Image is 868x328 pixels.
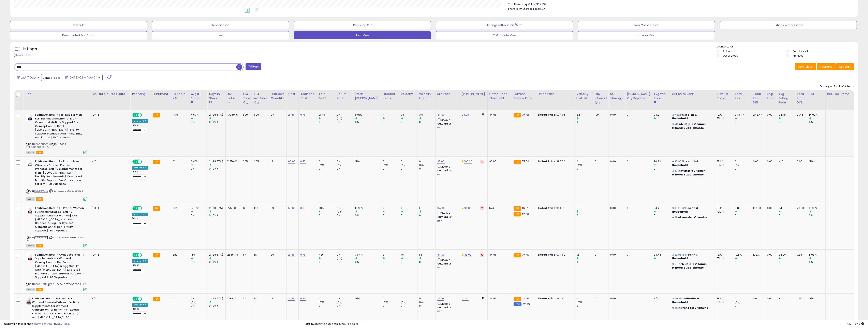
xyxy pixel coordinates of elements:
[672,113,681,117] span: #7,325
[654,100,656,104] small: Avg Win Price.
[254,206,266,210] div: 139
[779,160,792,163] div: N/A
[191,214,207,217] div: 0%
[337,163,342,167] small: (0%)
[254,113,266,117] div: 590
[767,92,775,100] div: Ship Price
[672,216,712,219] p: in
[191,160,207,163] div: 0.4%
[436,31,573,39] button: FBM Update View
[717,206,730,210] div: FBA: 1
[538,160,572,163] div: $95.00
[35,160,84,187] b: Fairhaven Health FH Pro for Men | Clinically Studied Premium Prenatal Fertility Supplements for M...
[836,63,854,70] button: Actions
[63,74,103,81] button: [DATE]-29 - Aug-04
[419,214,436,217] div: 0
[383,163,388,167] small: (0%)
[337,120,353,124] div: 0%
[595,206,605,210] div: 0
[779,206,795,210] div: 84
[21,75,37,80] span: Last 7 Days
[717,163,730,167] div: FBM: 1
[69,75,98,80] span: [DATE]-29 - Aug-04
[132,217,148,226] div: Preset:
[779,92,793,105] div: Avg Selling Price
[576,163,582,167] small: (0%)
[26,113,34,121] img: 41SCWWEGsAL._SL40_.jpg
[319,206,335,210] div: 23.5
[35,113,84,140] b: Fairhaven Health FertilAid for Men Fertility Supplements for Men | Count and Motility Support Pre...
[717,210,730,214] div: FBM: 1
[672,92,713,96] div: Cur Sales Rank
[437,297,444,301] a: 41.20
[401,113,417,117] div: 3.5
[809,92,824,96] div: ROI
[514,160,521,164] small: FBA
[489,92,510,100] div: Comp. Price Threshold
[227,160,238,163] div: 12710.00
[288,159,295,163] a: 62.00
[337,214,353,217] div: 0%
[462,92,486,96] div: [PERSON_NAME]
[576,160,593,163] div: 0
[34,189,48,193] a: B01EKBWBHY
[797,113,804,117] div: 21.45
[355,214,381,217] div: 0%
[723,49,730,53] label: Active
[437,159,445,163] a: 95.00
[300,253,306,257] a: 0.75
[576,113,593,117] div: 3.5
[35,206,84,234] b: Fairhaven Health FH Pro for Women | Clinically Studied Fertility Supplements for Women | Aids [ME...
[819,65,832,69] span: Columns
[522,113,530,117] span: 34.95
[817,63,836,70] button: Columns
[355,120,381,124] div: 0%
[401,206,417,210] div: 1
[672,160,712,167] p: in
[36,197,43,201] span: FBA
[319,214,335,217] div: 0
[576,92,591,100] div: Velocity Last 7d
[319,113,335,117] div: 21.45
[654,167,670,171] div: 0
[254,160,266,163] div: 205
[437,253,445,257] a: 34.00
[735,206,751,210] div: 168
[538,206,556,210] b: Listed Price:
[610,113,622,117] div: 0.00
[243,113,249,117] div: 599
[173,113,186,117] div: 44%
[538,92,573,96] div: Listed Price
[672,159,683,163] span: #25,952
[133,207,138,210] span: ON
[383,206,399,210] div: 2
[26,189,84,195] span: | SKU: DASA-896593002183-1PK
[717,92,731,100] div: Num of Comp.
[401,120,417,124] div: 0
[337,160,353,163] div: 0%
[419,120,436,124] div: 0
[508,1,851,6] li: $37,399
[717,113,730,117] div: FBA: 1
[401,214,417,217] div: 0
[522,159,529,163] span: 77.56
[132,170,148,180] div: Preset:
[133,160,138,163] span: ON
[246,63,261,70] button: Filters
[540,7,545,11] span: N/A
[672,113,697,120] span: Health & Household
[21,46,37,52] h5: Listings
[319,92,333,100] div: Total Profit
[26,244,35,247] span: All listings currently available for purchase on Amazon
[152,21,289,29] button: Repricing On
[227,113,238,117] div: 13088.15
[26,297,31,305] img: 41HWOKFBb-L._SL40_.jpg
[827,92,862,96] div: Ref. Fee Promo.
[36,151,43,154] span: FBA
[337,113,353,117] div: 0%
[271,160,283,163] div: 13
[209,160,225,163] div: 2 (28.57%)
[654,113,670,117] div: 34.81
[793,54,804,57] label: Archived
[464,159,472,163] a: 100.00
